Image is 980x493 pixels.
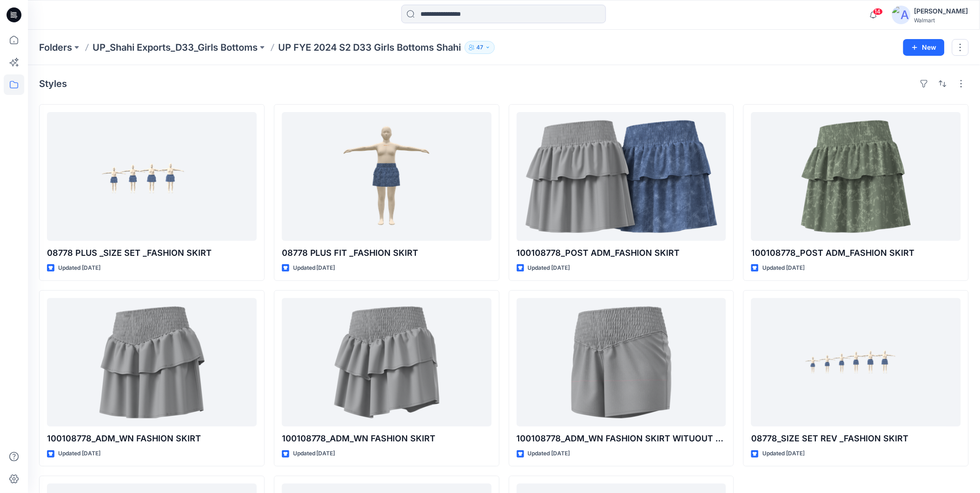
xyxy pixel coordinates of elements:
a: 08778 PLUS _SIZE SET _FASHION SKIRT [47,112,257,241]
a: 08778 PLUS FIT _FASHION SKIRT [282,112,492,241]
p: UP FYE 2024 S2 D33 Girls Bottoms Shahi [278,41,461,54]
p: Updated [DATE] [293,449,335,459]
img: avatar [892,6,911,24]
h4: Styles [39,78,67,89]
p: 47 [476,42,483,53]
p: 100108778_ADM_WN FASHION SKIRT [282,432,492,445]
a: 100108778_ADM_WN FASHION SKIRT WITUOUT SKIRT [517,298,727,427]
p: Updated [DATE] [293,263,335,273]
a: 100108778_POST ADM_FASHION SKIRT [751,112,961,241]
p: 100108778_ADM_WN FASHION SKIRT WITUOUT SKIRT [517,432,727,445]
p: 08778 PLUS FIT _FASHION SKIRT [282,246,492,260]
div: [PERSON_NAME] [914,6,968,17]
p: Updated [DATE] [762,449,805,459]
div: Walmart [914,17,968,24]
p: 100108778_ADM_WN FASHION SKIRT [47,432,257,445]
p: Updated [DATE] [58,449,100,459]
p: Updated [DATE] [762,263,805,273]
p: Updated [DATE] [528,449,570,459]
p: Updated [DATE] [58,263,100,273]
span: 14 [873,8,883,15]
a: 08778_SIZE SET REV _FASHION SKIRT [751,298,961,427]
p: Updated [DATE] [528,263,570,273]
button: 47 [465,41,495,54]
p: 100108778_POST ADM_FASHION SKIRT [517,246,727,260]
a: 100108778_POST ADM_FASHION SKIRT [517,112,727,241]
a: 100108778_ADM_WN FASHION SKIRT [282,298,492,427]
p: 100108778_POST ADM_FASHION SKIRT [751,246,961,260]
button: New [903,39,945,56]
a: UP_Shahi Exports_D33_Girls Bottoms [93,41,258,54]
p: 08778_SIZE SET REV _FASHION SKIRT [751,432,961,445]
a: 100108778_ADM_WN FASHION SKIRT [47,298,257,427]
a: Folders [39,41,72,54]
p: 08778 PLUS _SIZE SET _FASHION SKIRT [47,246,257,260]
